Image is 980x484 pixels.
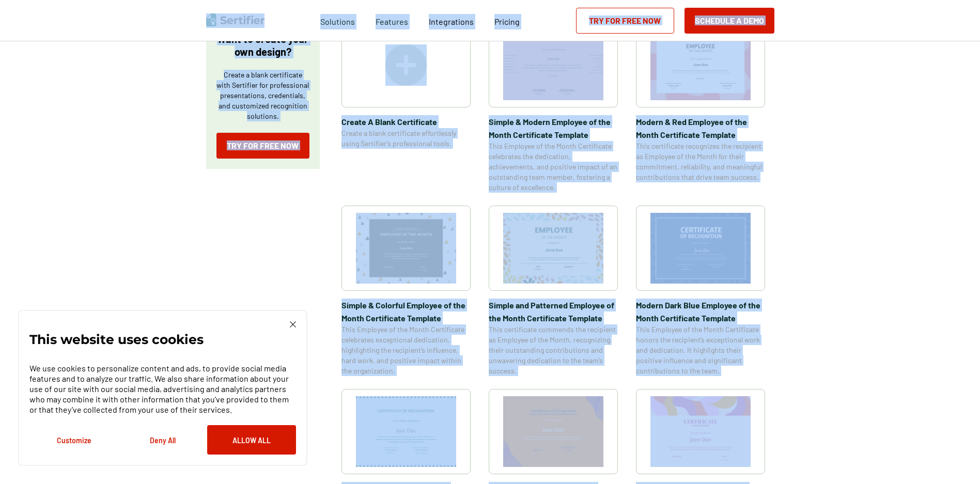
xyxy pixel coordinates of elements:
[341,324,471,376] span: This Employee of the Month Certificate celebrates exceptional dedication, highlighting the recipi...
[650,29,751,100] img: Modern & Red Employee of the Month Certificate Template
[685,8,774,34] button: Schedule a Demo
[216,133,309,159] a: Try for Free Now
[650,396,751,467] img: Certificate of Achievement for Preschool Template
[494,17,520,26] span: Pricing
[356,213,456,284] img: Simple & Colorful Employee of the Month Certificate Template
[290,321,296,327] img: Cookie Popup Close
[489,299,618,324] span: Simple and Patterned Employee of the Month Certificate Template
[385,44,427,86] img: Create A Blank Certificate
[216,70,309,121] p: Create a blank certificate with Sertifier for professional presentations, credentials, and custom...
[29,425,118,455] button: Customize
[118,425,207,455] button: Deny All
[341,115,471,128] span: Create A Blank Certificate
[320,14,355,27] span: Solutions
[341,128,471,149] span: Create a blank certificate effortlessly using Sertifier’s professional tools.
[503,396,603,467] img: Certificate of Recognition for Pastor
[636,299,765,324] span: Modern Dark Blue Employee of the Month Certificate Template
[341,299,471,324] span: Simple & Colorful Employee of the Month Certificate Template
[489,22,618,193] a: Simple & Modern Employee of the Month Certificate TemplateSimple & Modern Employee of the Month C...
[928,434,980,484] iframe: Chat Widget
[503,29,603,100] img: Simple & Modern Employee of the Month Certificate Template
[636,206,765,376] a: Modern Dark Blue Employee of the Month Certificate TemplateModern Dark Blue Employee of the Month...
[29,334,204,345] p: This website uses cookies
[216,33,309,58] p: Want to create your own design?
[576,8,674,34] a: Try for Free Now
[429,17,474,26] span: Integrations
[650,213,751,284] img: Modern Dark Blue Employee of the Month Certificate Template
[489,141,618,193] span: This Employee of the Month Certificate celebrates the dedication, achievements, and positive impa...
[341,206,471,376] a: Simple & Colorful Employee of the Month Certificate TemplateSimple & Colorful Employee of the Mon...
[206,13,265,26] img: Sertifier | Digital Credentialing Platform
[489,324,618,376] span: This certificate commends the recipient as Employee of the Month, recognizing their outstanding c...
[636,141,765,182] span: This certificate recognizes the recipient as Employee of the Month for their commitment, reliabil...
[636,115,765,141] span: Modern & Red Employee of the Month Certificate Template
[494,14,520,27] a: Pricing
[636,324,765,376] span: This Employee of the Month Certificate honors the recipient’s exceptional work and dedication. It...
[29,363,296,415] p: We use cookies to personalize content and ads, to provide social media features and to analyze ou...
[207,425,296,455] button: Allow All
[356,396,456,467] img: Certificate of Recognition for Teachers Template
[429,14,474,27] a: Integrations
[376,14,408,27] span: Features
[489,115,618,141] span: Simple & Modern Employee of the Month Certificate Template
[489,206,618,376] a: Simple and Patterned Employee of the Month Certificate TemplateSimple and Patterned Employee of t...
[636,22,765,193] a: Modern & Red Employee of the Month Certificate TemplateModern & Red Employee of the Month Certifi...
[503,213,603,284] img: Simple and Patterned Employee of the Month Certificate Template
